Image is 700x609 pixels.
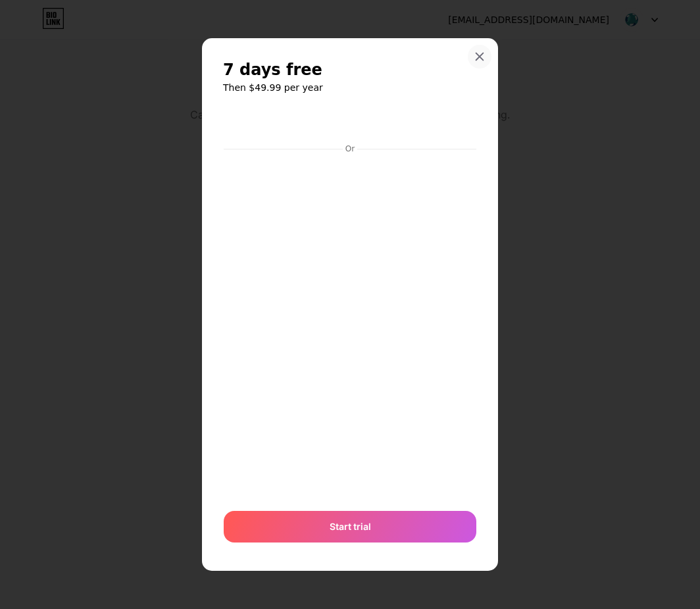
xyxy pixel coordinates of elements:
h6: Then $49.99 per year [223,81,477,94]
div: Or [343,144,357,154]
span: 7 days free [223,59,322,80]
iframe: Bingkai input pembayaran aman [221,155,479,497]
iframe: Bingkai tombol pembayaran aman [224,108,476,140]
span: Start trial [330,519,371,533]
